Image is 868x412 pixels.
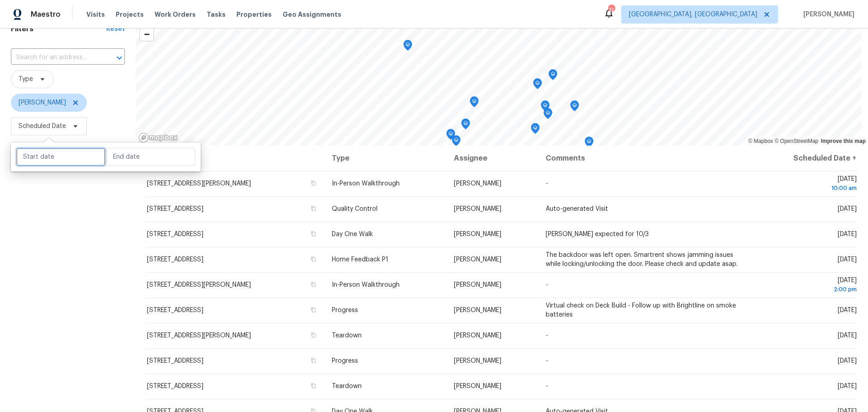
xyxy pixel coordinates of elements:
div: 2:00 pm [759,285,857,294]
button: Copy Address [309,280,317,289]
span: Virtual check on Deck Build - Follow up with Brightline on smoke batteries [546,303,736,318]
span: [DATE] [838,383,857,389]
span: [GEOGRAPHIC_DATA], [GEOGRAPHIC_DATA] [629,10,757,19]
button: Copy Address [309,255,317,263]
div: Map marker [446,129,455,143]
span: Teardown [332,332,362,339]
span: [STREET_ADDRESS] [147,256,203,263]
button: Copy Address [309,356,317,365]
span: [STREET_ADDRESS][PERSON_NAME] [147,180,251,187]
th: Assignee [447,146,538,171]
span: [STREET_ADDRESS][PERSON_NAME] [147,282,251,288]
span: [PERSON_NAME] [454,358,501,364]
span: [PERSON_NAME] expected for 10/3 [546,231,649,237]
button: Copy Address [309,382,317,390]
span: Work Orders [155,10,196,19]
span: Scheduled Date [19,122,66,131]
div: Map marker [570,100,579,114]
span: [STREET_ADDRESS] [147,383,203,389]
span: [PERSON_NAME] [454,282,501,288]
span: Properties [236,10,272,19]
span: [DATE] [838,307,857,313]
span: [DATE] [759,277,857,294]
span: [DATE] [838,231,857,237]
div: Map marker [461,118,470,133]
div: Map marker [452,135,461,149]
span: Progress [332,307,358,313]
span: [PERSON_NAME] [800,10,854,19]
span: [STREET_ADDRESS] [147,307,203,313]
span: [STREET_ADDRESS][PERSON_NAME] [147,332,251,339]
div: Map marker [543,108,552,122]
span: Quality Control [332,206,377,212]
a: Mapbox homepage [138,133,178,143]
span: Teardown [332,383,362,389]
button: Copy Address [309,331,317,339]
span: Projects [116,10,144,19]
span: The backdoor was left open. Smartrent shows jamming issues while locking/unlocking the door. Plea... [546,252,738,267]
th: Type [325,146,447,171]
button: Copy Address [309,306,317,314]
span: [PERSON_NAME] [454,231,501,237]
span: [STREET_ADDRESS] [147,358,203,364]
div: Map marker [541,100,550,114]
span: Auto-generated Visit [546,206,608,212]
span: In-Person Walkthrough [332,180,400,187]
span: [DATE] [838,332,857,339]
a: Improve this map [821,138,866,144]
input: Search for an address... [11,51,99,65]
div: Map marker [548,69,557,83]
th: Address [146,146,325,171]
button: Zoom out [140,28,153,41]
span: In-Person Walkthrough [332,282,400,288]
span: Maestro [31,10,61,19]
span: Visits [86,10,105,19]
span: [PERSON_NAME] [454,332,501,339]
button: Open [113,52,126,64]
span: Type [19,75,33,84]
h1: Filters [11,24,106,33]
input: End date [106,148,195,166]
span: [PERSON_NAME] [454,206,501,212]
div: 10:00 am [759,184,857,193]
a: Mapbox [748,138,773,144]
div: Map marker [585,137,594,151]
span: [STREET_ADDRESS] [147,231,203,237]
canvas: Map [136,10,861,146]
div: Map marker [531,123,540,137]
th: Scheduled Date ↑ [752,146,857,171]
span: - [546,282,548,288]
span: [DATE] [838,206,857,212]
span: Geo Assignments [283,10,341,19]
button: Copy Address [309,179,317,187]
th: Comments [538,146,752,171]
span: Tasks [207,11,226,18]
a: OpenStreetMap [774,138,818,144]
span: [DATE] [759,176,857,193]
span: Day One Walk [332,231,373,237]
button: Copy Address [309,204,317,213]
span: - [546,332,548,339]
span: - [546,383,548,389]
span: [PERSON_NAME] [454,383,501,389]
span: Zoom out [140,28,153,41]
div: Reset [106,24,125,33]
div: Map marker [403,40,412,54]
span: Progress [332,358,358,364]
span: [STREET_ADDRESS] [147,206,203,212]
span: [DATE] [838,358,857,364]
span: [PERSON_NAME] [454,180,501,187]
div: 11 [608,5,614,14]
button: Copy Address [309,230,317,238]
span: [PERSON_NAME] [454,256,501,263]
span: [PERSON_NAME] [19,98,66,107]
span: - [546,180,548,187]
span: [DATE] [838,256,857,263]
span: - [546,358,548,364]
input: Start date [16,148,105,166]
span: [PERSON_NAME] [454,307,501,313]
div: Map marker [470,96,479,110]
span: Home Feedback P1 [332,256,388,263]
div: Map marker [533,78,542,92]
